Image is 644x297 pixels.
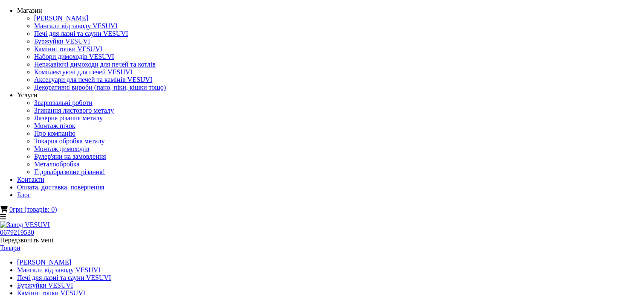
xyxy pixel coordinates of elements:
a: Блог [17,191,31,198]
a: [PERSON_NAME] [17,259,71,266]
a: Монтаж пічок [34,122,75,129]
a: Аксесуари для печей та камінів VESUVI [34,76,152,83]
a: Печі для лазні та сауни VESUVI [34,30,128,37]
div: Услуги [17,91,644,99]
a: 0грн (товарів: 0) [9,206,57,213]
a: Камінні топки VESUVI [17,289,85,297]
a: Контакти [17,176,44,183]
a: Буржуйки VESUVI [17,282,73,289]
a: Мангали від заводу VESUVI [34,22,118,29]
div: Магазин [17,7,644,15]
a: Згинання листового металу [34,107,114,114]
a: Набори димоходів VESUVI [34,53,114,60]
a: Гідроабразивне різання! [34,168,105,175]
a: Комплектуючі для печей VESUVI [34,68,133,76]
a: Булер'яни на замовлення [34,153,106,160]
a: Печі для лазні та сауни VESUVI [17,274,111,281]
a: Про компанію [34,130,75,137]
a: Декоративні вироби (пано, піки, кішки тощо) [34,84,166,91]
a: Камінні топки VESUVI [34,45,102,52]
a: Металообробка [34,160,79,168]
a: Зварювальні роботи [34,99,93,106]
a: Токарна обробка металу [34,137,104,145]
a: Лазерне різання металу [34,114,103,122]
a: Буржуйки VESUVI [34,38,90,45]
a: Оплата, доставка, повернення [17,183,104,191]
a: Монтаж димоходів [34,145,89,152]
a: Мангали від заводу VESUVI [17,266,101,274]
a: [PERSON_NAME] [34,15,88,22]
a: Нержавіючі димоходи для печей та котлів [34,61,156,68]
